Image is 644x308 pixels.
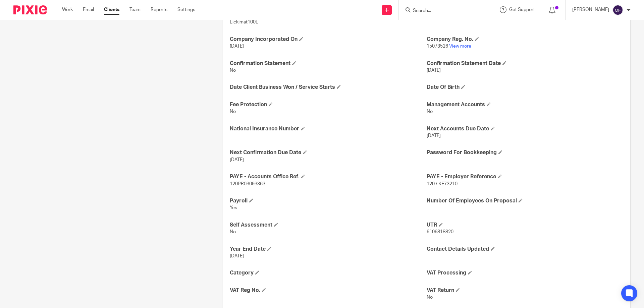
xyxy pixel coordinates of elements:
span: 6106818820 [427,230,453,234]
span: 120 / KE73210 [427,182,458,186]
h4: Contact Details Updated [427,246,624,253]
h4: Next Accounts Due Date [427,125,624,132]
input: Search [412,8,473,14]
img: svg%3E [612,5,623,15]
span: [DATE] [427,133,441,138]
h4: Fee Protection [230,101,427,108]
h4: VAT Reg No. [230,287,427,294]
span: No [427,295,433,300]
span: Lickimat100L [230,20,258,24]
a: Clients [104,6,119,13]
span: [DATE] [230,44,244,49]
h4: Date Of Birth [427,84,624,91]
h4: Company Reg. No. [427,36,624,43]
a: View more [449,44,471,49]
img: Pixie [13,5,47,14]
h4: Date Client Business Won / Service Starts [230,84,427,91]
span: Yes [230,205,237,210]
h4: Next Confirmation Due Date [230,149,427,156]
h4: Confirmation Statement [230,60,427,67]
h4: Payroll [230,197,427,204]
span: No [230,230,236,234]
h4: Year End Date [230,246,427,253]
h4: VAT Processing [427,269,624,276]
h4: VAT Return [427,287,624,294]
span: Get Support [509,7,535,12]
span: No [427,109,433,114]
h4: PAYE - Accounts Office Ref. [230,173,427,180]
span: [DATE] [427,68,441,73]
a: Settings [177,6,195,13]
h4: PAYE - Employer Reference [427,173,624,180]
h4: Password For Bookkeeping [427,149,624,156]
a: Work [62,6,73,13]
h4: Category [230,269,427,276]
span: No [230,109,236,114]
a: Team [129,6,141,13]
h4: Company Incorporated On [230,36,427,43]
span: [DATE] [230,254,244,258]
h4: Confirmation Statement Date [427,60,624,67]
h4: Self Assessment [230,222,427,229]
p: [PERSON_NAME] [572,6,609,13]
span: No [230,68,236,73]
h4: UTR [427,222,624,229]
h4: Number Of Employees On Proposal [427,197,624,204]
h4: Management Accounts [427,101,624,108]
a: Email [83,6,94,13]
a: Reports [151,6,167,13]
h4: National Insurance Number [230,125,427,132]
span: 120PR03093363 [230,182,265,186]
span: [DATE] [230,158,244,162]
span: 15073526 [427,44,448,49]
